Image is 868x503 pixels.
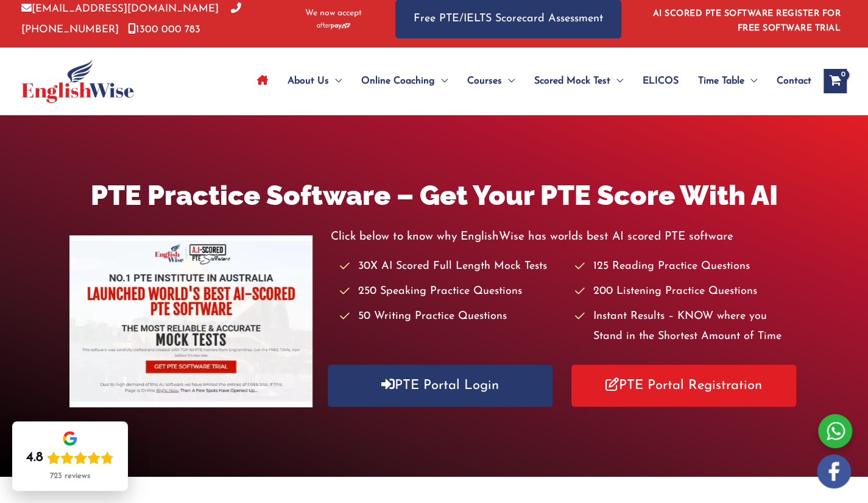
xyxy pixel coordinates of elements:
a: CoursesMenu Toggle [457,60,524,102]
a: [EMAIL_ADDRESS][DOMAIN_NAME] [21,4,219,14]
a: [PHONE_NUMBER] [21,4,241,34]
img: white-facebook.png [817,454,851,488]
span: Courses [467,60,502,102]
div: 723 reviews [50,471,90,481]
span: Time Table [698,60,744,102]
li: 30X AI Scored Full Length Mock Tests [340,257,563,277]
a: PTE Portal Registration [571,365,796,407]
span: Online Coaching [361,60,435,102]
a: AI SCORED PTE SOFTWARE REGISTER FOR FREE SOFTWARE TRIAL [653,9,841,33]
span: Menu Toggle [744,60,757,102]
span: Menu Toggle [329,60,342,102]
a: PTE Portal Login [328,365,552,407]
li: 125 Reading Practice Questions [575,257,799,277]
span: Contact [777,60,811,102]
li: 250 Speaking Practice Questions [340,282,563,302]
li: 200 Listening Practice Questions [575,282,799,302]
span: Scored Mock Test [534,60,610,102]
span: About Us [288,60,329,102]
img: Afterpay-Logo [317,23,350,29]
span: ELICOS [643,60,679,102]
img: pte-institute-main [69,235,312,407]
a: Time TableMenu Toggle [688,60,767,102]
a: Online CoachingMenu Toggle [351,60,457,102]
img: cropped-ew-logo [21,59,134,103]
nav: Site Navigation: Main Menu [247,60,811,102]
span: Menu Toggle [610,60,623,102]
span: We now accept [305,7,362,20]
h1: PTE Practice Software – Get Your PTE Score With AI [69,176,799,215]
li: 50 Writing Practice Questions [340,307,563,327]
a: View Shopping Cart, empty [824,69,847,93]
a: 1300 000 783 [128,24,200,35]
span: Menu Toggle [502,60,515,102]
div: Rating: 4.8 out of 5 [26,449,114,466]
div: 4.8 [26,449,43,466]
span: Menu Toggle [435,60,448,102]
a: Scored Mock TestMenu Toggle [524,60,633,102]
p: Click below to know why EnglishWise has worlds best AI scored PTE software [331,227,799,247]
a: ELICOS [633,60,688,102]
li: Instant Results – KNOW where you Stand in the Shortest Amount of Time [575,307,799,348]
a: About UsMenu Toggle [278,60,351,102]
a: Contact [767,60,811,102]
